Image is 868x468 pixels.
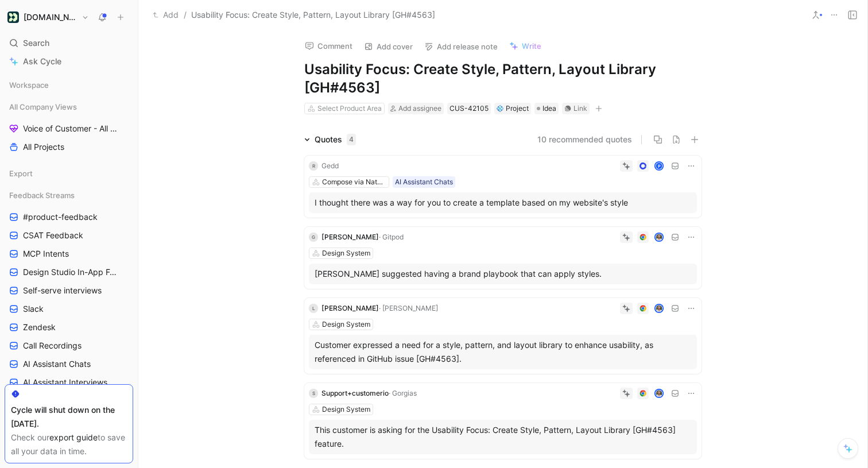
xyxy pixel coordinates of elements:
div: AI Assistant Chats [395,176,453,188]
div: L [309,304,318,313]
img: avatar [656,305,663,312]
span: / [184,8,187,22]
span: #product-feedback [23,211,98,223]
div: All Company ViewsVoice of Customer - All AreasAll Projects [5,98,133,156]
a: CSAT Feedback [5,227,133,244]
div: CUS-42105 [449,103,489,114]
span: Self-serve interviews [23,285,102,296]
div: Gedd [321,160,339,172]
div: Search [5,34,133,52]
h1: Usability Focus: Create Style, Pattern, Layout Library [GH#4563] [304,60,702,97]
span: Export [9,168,33,179]
a: Self-serve interviews [5,282,133,299]
div: Link [573,103,587,114]
span: Usability Focus: Create Style, Pattern, Layout Library [GH#4563] [191,8,435,22]
span: All Company Views [9,101,77,113]
span: Workspace [9,79,49,91]
a: Call Recordings [5,337,133,354]
div: Design System [322,247,370,259]
div: S [309,389,318,398]
div: 4 [347,134,356,145]
div: Idea [534,103,559,114]
button: Comment [300,38,358,54]
span: Add assignee [398,104,441,113]
div: I thought there was a way for you to create a template based on my website's style [315,196,691,210]
a: export guide [49,432,98,442]
div: This customer is asking for the Usability Focus: Create Style, Pattern, Layout Library [GH#4563] ... [315,423,691,451]
div: G [309,233,318,242]
a: Ask Cycle [5,53,133,70]
div: Check our to save all your data in time. [11,431,127,458]
button: Write [504,38,547,54]
a: MCP Intents [5,245,133,262]
span: Search [23,36,49,50]
span: All Projects [23,141,64,153]
span: Slack [23,303,44,315]
a: Design Studio In-App Feedback [5,264,133,281]
span: [PERSON_NAME] [321,304,379,312]
div: Cycle will shut down on the [DATE]. [11,403,127,431]
div: [PERSON_NAME] suggested having a brand playbook that can apply styles. [315,267,691,281]
img: 💠 [497,105,503,112]
span: Write [522,41,541,51]
div: Feedback Streams#product-feedbackCSAT FeedbackMCP IntentsDesign Studio In-App FeedbackSelf-serve ... [5,187,133,391]
div: Customer expressed a need for a style, pattern, and layout library to enhance usability, as refer... [315,338,691,366]
span: Voice of Customer - All Areas [23,123,118,134]
span: AI Assistant Interviews [23,377,107,388]
div: 💠Project [494,103,531,114]
div: Export [5,165,133,182]
span: Idea [542,103,556,114]
span: Feedback Streams [9,189,75,201]
span: · Gitpod [379,233,404,241]
span: MCP Intents [23,248,69,260]
a: AI Assistant Interviews [5,374,133,391]
button: Customer.io[DOMAIN_NAME] [5,9,92,25]
div: Feedback Streams [5,187,133,204]
div: Compose via Natural Language [322,176,386,188]
div: Design System [322,404,370,415]
div: Design System [322,319,370,330]
span: AI Assistant Chats [23,358,91,370]
span: · Gorgias [389,389,417,397]
div: All Company Views [5,98,133,115]
img: Customer.io [7,11,19,23]
span: · [PERSON_NAME] [379,304,438,312]
h1: [DOMAIN_NAME] [24,12,77,22]
span: Ask Cycle [23,55,61,68]
a: Zendesk [5,319,133,336]
a: All Projects [5,138,133,156]
div: Workspace [5,76,133,94]
button: Add [150,8,181,22]
button: Add release note [419,38,503,55]
div: Export [5,165,133,185]
span: CSAT Feedback [23,230,83,241]
a: #product-feedback [5,208,133,226]
a: Voice of Customer - All Areas [5,120,133,137]
div: Quotes [315,133,356,146]
span: Zendesk [23,322,56,333]
button: 10 recommended quotes [537,133,632,146]
span: Call Recordings [23,340,82,351]
div: Project [497,103,529,114]
span: Support+customerio [321,389,389,397]
img: avatar [656,390,663,397]
div: P [656,163,663,170]
div: Quotes4 [300,133,361,146]
div: R [309,161,318,171]
img: avatar [656,234,663,241]
span: [PERSON_NAME] [321,233,379,241]
a: Slack [5,300,133,318]
div: Select Product Area [317,103,382,114]
a: AI Assistant Chats [5,355,133,373]
span: Design Studio In-App Feedback [23,266,119,278]
button: Add cover [359,38,418,55]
